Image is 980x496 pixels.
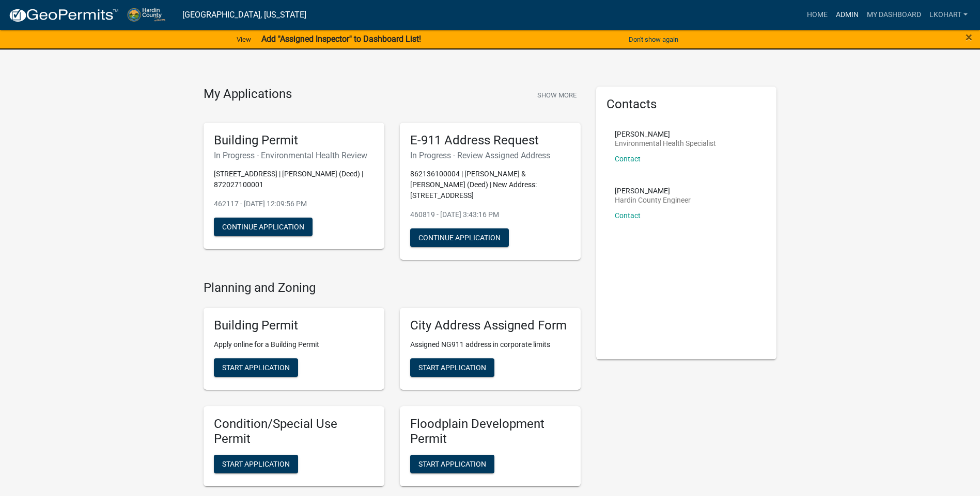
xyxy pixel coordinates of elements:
[214,151,374,160] h6: In Progress - Environmental Health Review
[533,87,581,104] button: Show More
[418,363,486,372] span: Start Application
[410,339,570,350] p: Assigned NG911 address in corporate limits
[410,417,570,447] h5: Floodplain Development Permit
[410,133,570,148] h5: E-911 Address Request
[410,228,509,247] button: Continue Application
[222,459,290,468] span: Start Application
[615,211,641,220] a: Contact
[127,8,174,22] img: Hardin County, Iowa
[214,358,298,377] button: Start Application
[410,209,570,220] p: 460819 - [DATE] 3:43:16 PM
[214,339,374,350] p: Apply online for a Building Permit
[606,97,767,112] h5: Contacts
[261,34,421,44] strong: Add "Assigned Inspector" to Dashboard List!
[182,6,306,24] a: [GEOGRAPHIC_DATA], [US_STATE]
[214,417,374,447] h5: Condition/Special Use Permit
[214,455,298,473] button: Start Application
[204,280,581,295] h4: Planning and Zoning
[222,363,290,372] span: Start Application
[204,87,292,102] h4: My Applications
[410,318,570,333] h5: City Address Assigned Form
[232,31,255,48] a: View
[863,5,925,25] a: My Dashboard
[214,218,313,236] button: Continue Application
[625,31,682,48] button: Don't show again
[410,169,570,201] p: 862136100004 | [PERSON_NAME] & [PERSON_NAME] (Deed) | New Address: [STREET_ADDRESS]
[214,169,374,190] p: [STREET_ADDRESS] | [PERSON_NAME] (Deed) | 872027100001
[410,455,494,473] button: Start Application
[214,318,374,333] h5: Building Permit
[214,133,374,148] h5: Building Permit
[925,5,972,25] a: lkohart
[615,196,691,204] p: Hardin County Engineer
[615,140,716,147] p: Environmental Health Specialist
[410,151,570,160] h6: In Progress - Review Assigned Address
[410,358,494,377] button: Start Application
[966,30,972,44] span: ×
[966,31,972,43] button: Close
[615,187,691,194] p: [PERSON_NAME]
[615,130,716,138] p: [PERSON_NAME]
[832,5,863,25] a: Admin
[214,199,374,209] p: 462117 - [DATE] 12:09:56 PM
[418,459,486,468] span: Start Application
[615,155,641,163] a: Contact
[803,5,832,25] a: Home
